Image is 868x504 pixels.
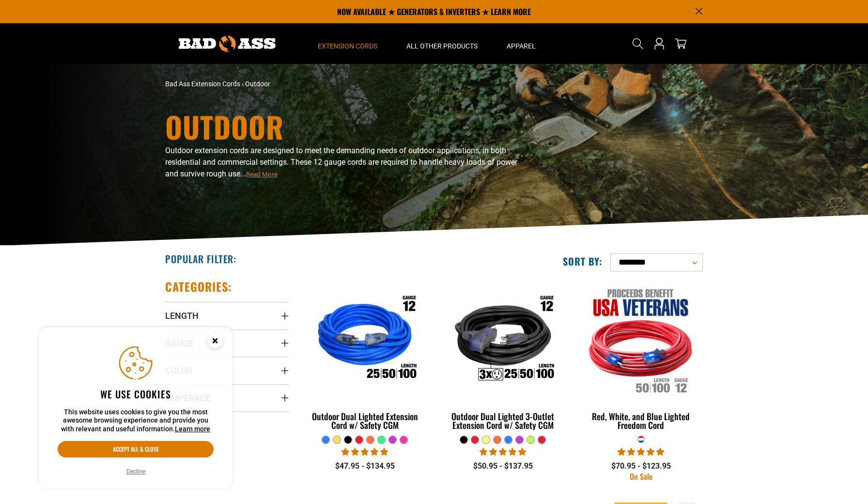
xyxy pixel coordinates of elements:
nav: breadcrumbs [165,79,519,89]
span: Outdoor [245,80,270,88]
div: Outdoor Dual Lighted Extension Cord w/ Safety CGM [303,412,427,429]
span: Outdoor extension cords are designed to meet the demanding needs of outdoor applications, in both... [165,146,517,178]
h2: We use cookies [58,388,214,400]
span: 4.80 stars [480,447,526,457]
div: $70.95 - $123.95 [579,460,703,472]
a: Learn more [175,425,210,433]
span: Apparel [507,42,536,50]
summary: Extension Cords [303,23,392,64]
span: Length [165,310,199,321]
summary: Search [630,36,646,51]
h1: Outdoor [165,112,519,141]
span: 5.00 stars [618,447,664,457]
button: Accept all & close [58,441,214,457]
div: Outdoor Dual Lighted 3-Outlet Extension Cord w/ Safety CGM [441,412,565,429]
span: 4.81 stars [341,447,388,457]
div: $47.95 - $134.95 [303,460,427,472]
p: This website uses cookies to give you the most awesome browsing experience and provide you with r... [58,408,214,434]
div: Red, White, and Blue Lighted Freedom Cord [579,412,703,429]
div: $50.95 - $137.95 [441,460,565,472]
a: Outdoor Dual Lighted 3-Outlet Extension Cord w/ Safety CGM Outdoor Dual Lighted 3-Outlet Extensio... [441,279,565,435]
button: Decline [124,467,148,476]
img: Outdoor Dual Lighted Extension Cord w/ Safety CGM [304,284,426,395]
aside: Cookie Consent [39,327,232,489]
summary: Apparel [492,23,550,64]
img: Outdoor Dual Lighted 3-Outlet Extension Cord w/ Safety CGM [442,284,564,395]
span: Extension Cords [318,42,377,50]
span: Read More [246,171,278,178]
a: Outdoor Dual Lighted Extension Cord w/ Safety CGM Outdoor Dual Lighted Extension Cord w/ Safety CGM [303,279,427,435]
div: On Sale [579,472,703,480]
label: Sort by: [563,255,603,268]
summary: All Other Products [392,23,492,64]
a: Red, White, and Blue Lighted Freedom Cord Red, White, and Blue Lighted Freedom Cord [579,279,703,435]
span: All Other Products [406,42,478,50]
span: › [242,80,244,88]
img: Bad Ass Extension Cords [179,36,276,52]
h2: Popular Filter: [165,252,236,265]
img: Red, White, and Blue Lighted Freedom Cord [580,284,702,395]
a: Bad Ass Extension Cords [165,80,240,88]
summary: Length [165,302,289,329]
h2: Categories: [165,279,232,294]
